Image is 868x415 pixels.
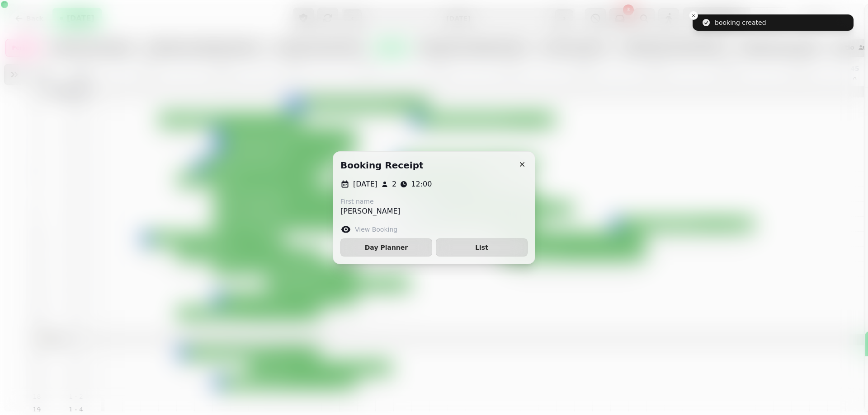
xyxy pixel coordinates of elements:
label: First name [340,197,401,206]
p: [DATE] [353,179,377,190]
p: 12:00 [411,179,432,190]
span: List [443,244,520,251]
button: List [436,238,528,256]
button: Day Planner [340,238,432,256]
span: Day Planner [348,244,425,251]
p: 2 [392,179,396,190]
p: [PERSON_NAME] [340,206,401,217]
label: View Booking [355,225,397,234]
h2: Booking receipt [340,159,424,172]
